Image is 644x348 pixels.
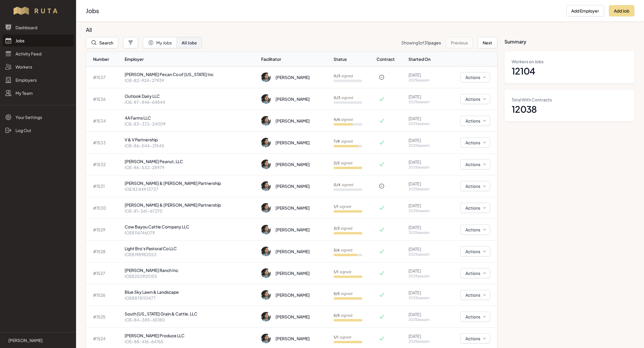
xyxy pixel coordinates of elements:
[408,274,440,279] p: 2025 season
[275,96,310,102] div: [PERSON_NAME]
[86,284,122,306] td: # 1526
[275,227,310,233] div: [PERSON_NAME]
[376,52,406,66] th: Contract
[408,339,440,344] p: 2025 season
[125,77,257,83] p: IOE-82-924-27939
[446,37,473,48] button: Previous
[125,186,257,192] p: IOE 83 849 13737
[408,143,440,148] p: 2025 season
[609,5,634,16] button: Add Job
[334,291,340,296] b: 5 / 5
[408,187,440,191] p: 2025 season
[5,337,71,343] a: [PERSON_NAME]
[408,159,440,165] p: [DATE]
[401,37,497,48] nav: Pagination
[334,117,340,122] b: 4 / 6
[86,154,122,175] td: # 1532
[86,7,561,15] h2: Jobs
[512,97,627,103] dt: Total With Contracts
[2,87,74,99] a: My Team
[334,226,352,231] p: signed
[408,290,440,296] p: [DATE]
[275,140,310,146] div: [PERSON_NAME]
[334,335,351,340] p: signed
[408,100,440,104] p: 2025 season
[566,5,604,16] button: Add Employer
[143,37,177,48] button: My Jobs
[406,52,442,66] th: Started On
[408,246,440,252] p: [DATE]
[334,139,340,143] b: 7 / 8
[125,137,257,143] p: V & V Partnership
[86,306,122,328] td: # 1525
[334,291,352,296] p: signed
[86,26,493,33] h3: All
[334,204,338,209] b: 1 / 1
[334,74,353,78] p: signed
[334,182,353,187] p: signed
[460,137,490,148] button: Actions
[334,313,352,318] p: signed
[125,158,257,164] p: [PERSON_NAME] Peanut, LLC
[408,72,440,78] p: [DATE]
[275,270,310,276] div: [PERSON_NAME]
[460,94,490,104] button: Actions
[125,143,257,149] p: IOE-86-544-21545
[334,161,340,165] b: 2 / 2
[408,165,440,170] p: 2025 season
[460,333,490,344] button: Actions
[408,311,440,317] p: [DATE]
[408,224,440,230] p: [DATE]
[460,312,490,322] button: Actions
[2,74,74,86] a: Employers
[275,74,310,80] div: [PERSON_NAME]
[408,202,440,208] p: [DATE]
[125,289,257,295] p: Blue Sky Lawn & Landscape
[275,248,310,254] div: [PERSON_NAME]
[334,270,338,274] b: 1 / 1
[401,40,441,46] p: Showing of
[478,37,497,48] button: Next
[275,314,310,320] div: [PERSON_NAME]
[86,175,122,197] td: # 1531
[334,204,351,209] p: signed
[460,72,490,82] button: Actions
[460,246,490,256] button: Actions
[125,230,257,236] p: IOE8116746079
[177,37,202,48] button: All Jobs
[334,74,340,78] b: 0 / 3
[86,37,118,48] button: Search
[460,225,490,235] button: Actions
[125,180,257,186] p: [PERSON_NAME] & [PERSON_NAME] Partnership
[125,121,257,127] p: IOE-83-372-24009
[460,203,490,213] button: Actions
[460,159,490,169] button: Actions
[125,224,257,230] p: Cow Bayou Cattle Company LLC
[275,205,310,211] div: [PERSON_NAME]
[259,52,331,66] th: Facilitator
[275,118,310,124] div: [PERSON_NAME]
[86,52,122,66] th: Number
[408,78,440,83] p: 2025 season
[408,296,440,300] p: 2025 season
[122,52,259,66] th: Employer
[460,181,490,191] button: Actions
[125,295,257,301] p: IOE8878110477
[334,182,340,187] b: 0 / 4
[2,35,74,47] a: Jobs
[86,262,122,284] td: # 1527
[334,226,340,231] b: 3 / 3
[331,52,377,66] th: Status
[86,197,122,219] td: # 1530
[275,335,310,341] div: [PERSON_NAME]
[512,104,627,115] dd: 12038
[512,66,627,76] dd: 12104
[125,267,257,273] p: [PERSON_NAME] Ranch Inc
[334,335,338,339] b: 1 / 1
[408,115,440,121] p: [DATE]
[512,58,627,64] dt: Workers on Jobs
[86,66,122,88] td: # 1537
[125,164,257,170] p: IOE-86-532-28979
[334,117,353,122] p: signed
[125,93,257,99] p: Outlook Dairy LLC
